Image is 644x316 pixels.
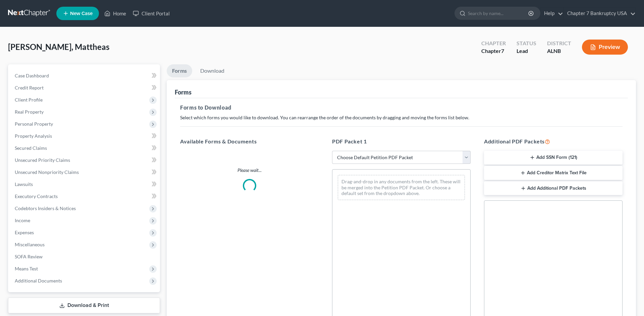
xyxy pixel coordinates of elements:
[501,48,504,54] span: 7
[547,47,571,55] div: ALNB
[9,190,160,202] a: Executory Contracts
[15,205,76,211] span: Codebtors Insiders & Notices
[175,167,324,174] p: Please wait...
[15,145,47,151] span: Secured Claims
[541,7,563,19] a: Help
[9,130,160,142] a: Property Analysis
[180,137,319,145] h5: Available Forms & Documents
[70,11,93,16] span: New Case
[481,40,506,47] div: Chapter
[9,178,160,190] a: Lawsuits
[15,85,44,90] span: Credit Report
[484,181,623,195] button: Add Additional PDF Packets
[9,251,160,263] a: SOFA Review
[15,181,33,187] span: Lawsuits
[15,242,45,247] span: Miscellaneous
[9,142,160,154] a: Secured Claims
[15,266,38,271] span: Means Test
[8,42,109,52] span: [PERSON_NAME], Mattheas
[517,47,536,55] div: Lead
[180,114,623,121] p: Select which forms you would like to download. You can rearrange the order of the documents by dr...
[15,230,34,235] span: Expenses
[167,64,192,77] a: Forms
[101,7,129,19] a: Home
[15,73,49,78] span: Case Dashboard
[15,97,43,103] span: Client Profile
[9,82,160,94] a: Credit Report
[15,121,53,127] span: Personal Property
[9,154,160,166] a: Unsecured Priority Claims
[484,151,623,165] button: Add SSN Form (121)
[468,7,529,19] input: Search by name...
[484,137,623,145] h5: Additional PDF Packets
[195,64,230,77] a: Download
[15,133,52,139] span: Property Analysis
[338,175,465,200] div: Drag-and-drop in any documents from the left. These will be merged into the Petition PDF Packet. ...
[180,104,623,112] h5: Forms to Download
[175,88,192,96] div: Forms
[332,137,471,145] h5: PDF Packet 1
[9,70,160,82] a: Case Dashboard
[15,217,30,223] span: Income
[547,40,571,47] div: District
[15,254,43,259] span: SOFA Review
[481,47,506,55] div: Chapter
[15,109,44,115] span: Real Property
[582,40,628,55] button: Preview
[484,166,623,180] button: Add Creditor Matrix Text File
[129,7,173,19] a: Client Portal
[517,40,536,47] div: Status
[8,298,160,313] a: Download & Print
[9,166,160,178] a: Unsecured Nonpriority Claims
[15,157,70,163] span: Unsecured Priority Claims
[15,278,62,283] span: Additional Documents
[15,193,58,199] span: Executory Contracts
[15,169,79,175] span: Unsecured Nonpriority Claims
[564,7,636,19] a: Chapter 7 Bankruptcy USA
